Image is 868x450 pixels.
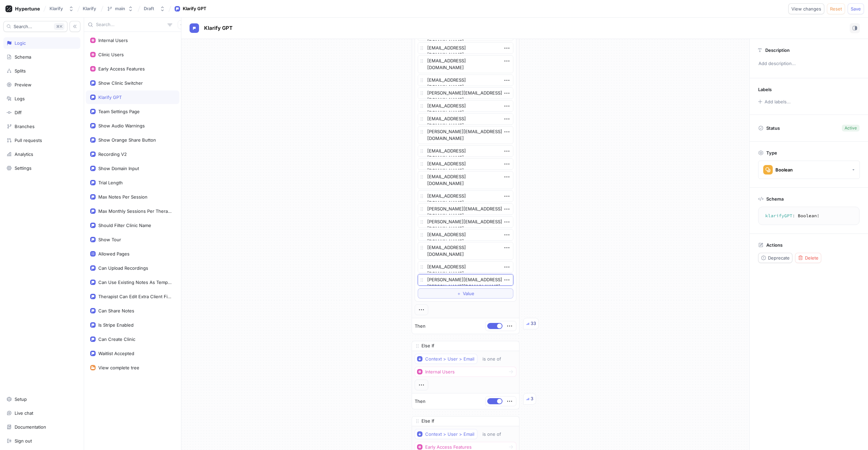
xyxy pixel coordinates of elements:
div: Splits [15,68,26,74]
div: Waitlist Accepted [98,351,134,356]
button: Context > User > Email [415,429,477,439]
span: Deprecate [768,256,790,260]
div: is one of [482,431,501,437]
button: View changes [788,3,824,14]
textarea: [EMAIL_ADDRESS][DOMAIN_NAME] [418,42,513,54]
button: main [104,3,136,14]
textarea: [PERSON_NAME][EMAIL_ADDRESS][DOMAIN_NAME] [418,87,513,99]
textarea: [EMAIL_ADDRESS][DOMAIN_NAME] [418,190,513,202]
div: Context > User > Email [425,356,474,362]
button: Draft [141,3,168,14]
button: Add labels... [756,97,792,106]
div: Team Settings Page [98,109,140,114]
div: Internal Users [98,38,128,43]
p: Description [765,47,790,53]
span: View changes [791,7,821,11]
textarea: [PERSON_NAME][EMAIL_ADDRESS][PERSON_NAME][DOMAIN_NAME] [418,274,513,286]
div: Context > User > Email [425,431,474,437]
button: Save [848,3,864,14]
button: Context > User > Email [415,354,477,364]
div: Can Upload Recordings [98,265,148,271]
button: is one of [479,429,511,439]
div: Should Filter Clinic Name [98,223,151,228]
p: Then [415,323,426,330]
span: Delete [805,256,818,260]
div: Setup [15,396,27,402]
div: Klarify GPT [98,95,122,100]
div: Show Tour [98,237,121,242]
p: Labels [758,87,772,92]
textarea: klarifyGPT: Boolean! [761,210,856,222]
div: Max Monthly Sessions Per Therapist [98,208,172,214]
p: Add description... [755,58,862,69]
div: Settings [15,165,32,171]
div: View complete tree [98,365,139,370]
div: Is Stripe Enabled [98,322,134,328]
div: Therapist Can Edit Extra Client Fields [98,294,172,299]
p: Then [415,398,426,405]
div: Diff [15,110,22,115]
div: Trial Length [98,180,123,185]
input: Search... [96,21,165,28]
div: 3 [531,395,533,402]
span: Save [851,7,861,11]
button: Delete [795,253,821,263]
div: Preview [15,82,32,87]
button: Search...K [3,21,67,32]
p: Else If [421,343,434,349]
div: 33 [531,320,536,327]
span: Klarify [83,6,96,11]
textarea: [EMAIL_ADDRESS][DOMAIN_NAME] [418,158,513,170]
div: Internal Users [425,369,455,375]
a: Documentation [3,421,80,433]
div: Clinic Users [98,52,124,57]
div: Show Audio Warnings [98,123,145,128]
textarea: [PERSON_NAME][EMAIL_ADDRESS][DOMAIN_NAME] [418,126,513,144]
p: Actions [766,242,783,248]
span: ＋ [457,291,461,295]
div: main [115,6,125,12]
textarea: [PERSON_NAME][EMAIL_ADDRESS][DOMAIN_NAME] [418,216,513,228]
span: Reset [830,7,842,11]
div: Documentation [15,424,46,430]
span: Klarify GPT [204,25,233,31]
div: Logs [15,96,25,101]
div: K [54,23,64,30]
div: Early Access Features [425,444,472,450]
div: Max Notes Per Session [98,194,147,200]
textarea: [EMAIL_ADDRESS][DOMAIN_NAME] [418,55,513,73]
div: Show Domain Input [98,166,139,171]
textarea: [EMAIL_ADDRESS][DOMAIN_NAME] [418,261,513,273]
button: Deprecate [758,253,792,263]
textarea: [EMAIL_ADDRESS][DOMAIN_NAME] [418,171,513,189]
button: Boolean [758,161,860,179]
div: Add labels... [765,100,791,104]
div: Show Orange Share Button [98,137,156,143]
button: is one of [479,354,511,364]
div: Show Clinic Switcher [98,80,143,86]
div: Active [845,125,857,131]
div: Klarify GPT [183,5,206,12]
button: Klarify [47,3,77,14]
div: Can Use Existing Notes As Template References [98,280,172,285]
div: Allowed Pages [98,251,130,257]
span: Value [463,291,474,295]
textarea: [EMAIL_ADDRESS][DOMAIN_NAME] [418,113,513,125]
div: Draft [144,6,154,12]
div: Boolean [775,167,793,173]
button: ＋Value [418,288,513,299]
div: Sign out [15,438,32,444]
div: Recording V2 [98,151,127,157]
div: Pull requests [15,138,42,143]
div: Live chat [15,410,33,416]
textarea: [EMAIL_ADDRESS][DOMAIN_NAME] [418,229,513,241]
textarea: [EMAIL_ADDRESS][DOMAIN_NAME] [418,145,513,157]
div: Can Create Clinic [98,336,135,342]
textarea: [EMAIL_ADDRESS][DOMAIN_NAME] [418,242,513,260]
textarea: [EMAIL_ADDRESS][DOMAIN_NAME] [418,75,513,86]
p: Schema [766,196,784,202]
p: Else If [421,418,434,425]
div: Analytics [15,151,33,157]
div: Klarify [50,6,63,12]
textarea: [PERSON_NAME][EMAIL_ADDRESS][DOMAIN_NAME] [418,203,513,215]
